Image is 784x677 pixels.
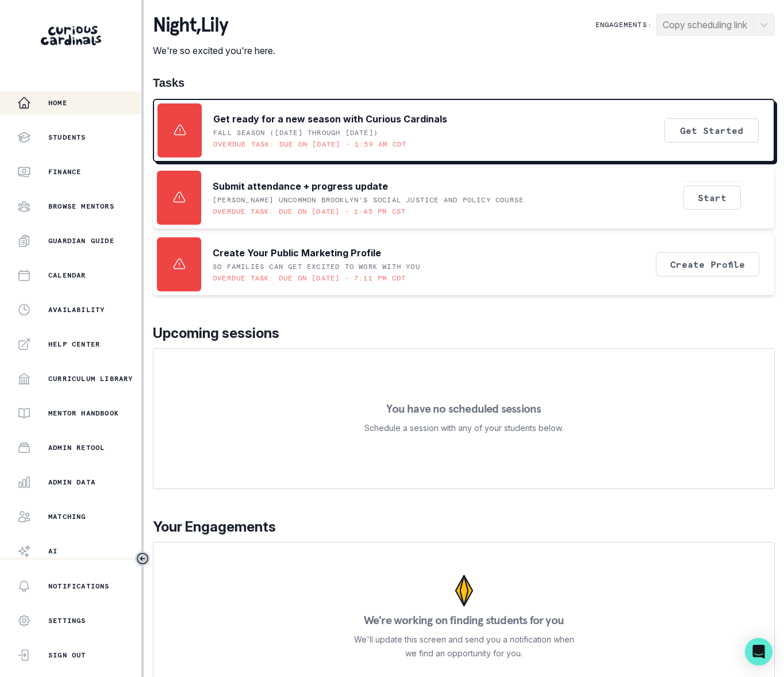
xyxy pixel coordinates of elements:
[386,403,541,414] p: You have no scheduled sessions
[595,20,652,29] p: Engagements:
[48,443,105,452] p: Admin Retool
[48,167,81,176] p: Finance
[213,262,420,271] p: SO FAMILIES CAN GET EXCITED TO WORK WITH YOU
[213,140,406,149] p: Overdue task: Due on [DATE] • 1:59 AM CDT
[364,614,564,626] p: We're working on finding students for you
[48,651,86,660] p: Sign Out
[48,133,86,142] p: Students
[48,478,95,487] p: Admin Data
[48,271,86,280] p: Calendar
[153,76,775,90] h1: Tasks
[153,323,775,344] p: Upcoming sessions
[745,638,773,666] div: Open Intercom Messenger
[48,616,86,625] p: Settings
[41,26,101,45] img: Curious Cardinals Logo
[153,517,775,537] p: Your Engagements
[48,236,114,245] p: Guardian Guide
[213,246,381,260] p: Create Your Public Marketing Profile
[213,128,378,137] p: Fall Season ([DATE] through [DATE])
[48,409,119,418] p: Mentor Handbook
[683,186,741,210] button: Start
[364,421,563,435] p: Schedule a session with any of your students below.
[213,195,524,205] p: [PERSON_NAME] UNCOMMON Brooklyn's Social Justice and Policy Course
[48,98,67,107] p: Home
[48,547,57,556] p: AI
[48,374,133,383] p: Curriculum Library
[135,551,150,566] button: Toggle sidebar
[48,582,110,591] p: Notifications
[213,179,388,193] p: Submit attendance + progress update
[48,202,114,211] p: Browse Mentors
[153,44,275,57] p: We're so excited you're here.
[153,14,275,37] p: night , Lily
[48,340,100,349] p: Help Center
[353,633,574,660] p: We'll update this screen and send you a notification when we find an opportunity for you.
[664,118,759,143] button: Get Started
[48,512,86,521] p: Matching
[48,305,105,314] p: Availability
[213,207,406,216] p: Overdue task: Due on [DATE] • 1:45 PM CST
[213,274,406,283] p: Overdue task: Due on [DATE] • 7:11 PM CDT
[213,112,447,126] p: Get ready for a new season with Curious Cardinals
[656,252,759,276] button: Create Profile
